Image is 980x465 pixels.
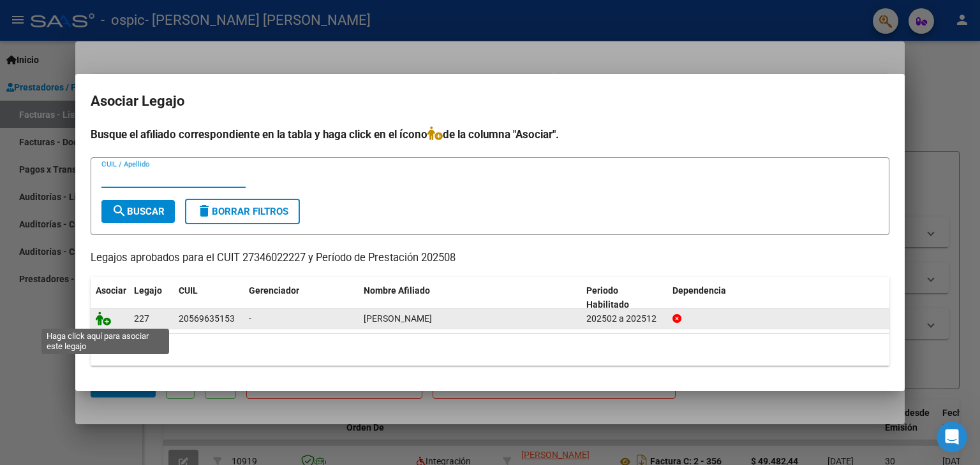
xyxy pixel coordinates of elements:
span: Dependencia [672,285,726,296]
span: Gerenciador [249,285,299,296]
h2: Asociar Legajo [91,89,889,113]
span: 227 [134,313,149,324]
h4: Busque el afiliado correspondiente en la tabla y haga click en el ícono de la columna "Asociar". [91,126,889,143]
span: Legajo [134,285,162,296]
span: Asociar [96,285,126,296]
div: 1 registros [91,334,889,366]
mat-icon: delete [197,203,212,218]
span: CUIL [179,285,198,296]
datatable-header-cell: Asociar [91,277,129,319]
button: Borrar Filtros [185,199,300,224]
span: Borrar Filtros [197,206,288,217]
span: Periodo Habilitado [586,285,629,310]
datatable-header-cell: Periodo Habilitado [581,277,667,319]
div: 20569635153 [179,311,235,326]
span: FIGUEROA MEDINA MATEO [364,313,432,324]
span: Nombre Afiliado [364,285,430,296]
datatable-header-cell: CUIL [174,277,244,319]
span: - [249,313,251,324]
button: Buscar [101,200,175,223]
datatable-header-cell: Gerenciador [244,277,359,319]
p: Legajos aprobados para el CUIT 27346022227 y Período de Prestación 202508 [91,250,889,266]
datatable-header-cell: Dependencia [667,277,890,319]
datatable-header-cell: Legajo [129,277,174,319]
datatable-header-cell: Nombre Afiliado [359,277,581,319]
span: Buscar [112,206,165,217]
iframe: Intercom live chat [937,422,967,452]
mat-icon: search [112,203,127,218]
div: 202502 a 202512 [586,311,662,326]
